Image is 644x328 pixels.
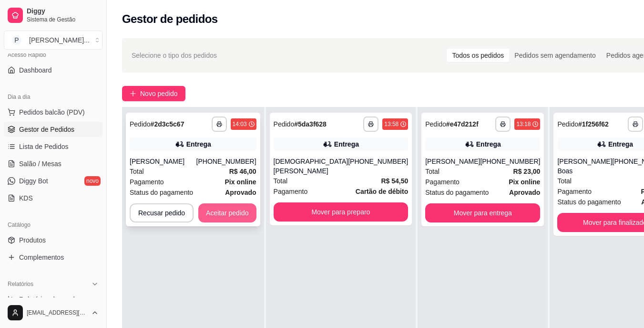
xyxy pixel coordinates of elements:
[356,188,408,195] strong: Cartão de débito
[122,11,218,27] h2: Gestor de pedidos
[274,157,348,176] div: [DEMOGRAPHIC_DATA][PERSON_NAME]
[19,159,61,169] span: Salão / Mesas
[509,49,601,62] div: Pedidos sem agendamento
[130,90,136,97] span: plus
[384,120,399,128] div: 13:58
[425,187,489,198] span: Status do pagamento
[294,120,327,128] strong: # 5da3f628
[233,120,247,128] div: 14:03
[446,120,479,128] strong: # e47d212f
[4,105,102,120] button: Pedidos balcão (PDV)
[4,4,102,27] a: DiggySistema de Gestão
[4,173,102,189] a: Diggy Botnovo
[19,107,85,117] span: Pedidos balcão (PDV)
[425,120,446,128] span: Pedido
[476,139,501,149] div: Entrega
[4,233,102,248] a: Produtos
[8,280,33,288] span: Relatórios
[274,202,409,222] button: Mover para preparo
[509,189,540,196] strong: aprovado
[130,166,144,177] span: Total
[557,176,572,186] span: Total
[130,120,151,128] span: Pedido
[19,125,74,134] span: Gestor de Pedidos
[381,177,408,185] strong: R$ 54,50
[516,120,531,128] div: 13:18
[4,250,102,265] a: Complementos
[557,120,578,128] span: Pedido
[348,157,408,176] div: [PHONE_NUMBER]
[274,120,295,128] span: Pedido
[608,139,633,149] div: Entrega
[480,157,540,166] div: [PHONE_NUMBER]
[151,120,184,128] strong: # 2d3c5c67
[425,177,460,187] span: Pagamento
[4,89,102,105] div: Dia a dia
[19,235,46,245] span: Produtos
[27,7,99,16] span: Diggy
[274,176,288,186] span: Total
[509,178,540,186] strong: Pix online
[334,139,359,149] div: Entrega
[186,139,211,149] div: Entrega
[4,292,102,307] a: Relatórios de vendas
[27,16,99,23] span: Sistema de Gestão
[12,35,21,45] span: P
[19,295,82,304] span: Relatórios de vendas
[27,309,87,317] span: [EMAIL_ADDRESS][DOMAIN_NAME]
[19,176,48,186] span: Diggy Bot
[4,31,102,50] button: Select a team
[140,88,178,99] span: Novo pedido
[557,157,612,176] div: [PERSON_NAME] Boas
[4,217,102,233] div: Catálogo
[130,157,196,166] div: [PERSON_NAME]
[447,49,509,62] div: Todos os pedidos
[225,189,256,196] strong: aprovado
[4,301,102,324] button: [EMAIL_ADDRESS][DOMAIN_NAME]
[557,197,621,207] span: Status do pagamento
[19,65,52,75] span: Dashboard
[4,47,102,63] div: Acesso Rápido
[4,63,102,78] a: Dashboard
[578,120,609,128] strong: # 1f256f62
[4,190,102,206] a: KDS
[198,203,256,222] button: Aceitar pedido
[225,178,256,186] strong: Pix online
[4,122,102,137] a: Gestor de Pedidos
[513,168,541,175] strong: R$ 23,00
[425,166,440,177] span: Total
[130,177,164,187] span: Pagamento
[132,50,217,61] span: Selecione o tipo dos pedidos
[130,187,193,198] span: Status do pagamento
[130,203,194,222] button: Recusar pedido
[122,86,185,101] button: Novo pedido
[425,203,540,222] button: Mover para entrega
[557,186,592,197] span: Pagamento
[229,168,256,175] strong: R$ 46,00
[4,139,102,154] a: Lista de Pedidos
[19,193,33,203] span: KDS
[4,156,102,171] a: Salão / Mesas
[425,157,480,166] div: [PERSON_NAME]
[196,157,256,166] div: [PHONE_NUMBER]
[19,253,64,262] span: Complementos
[19,142,69,151] span: Lista de Pedidos
[29,35,90,45] div: [PERSON_NAME] ...
[274,186,308,197] span: Pagamento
